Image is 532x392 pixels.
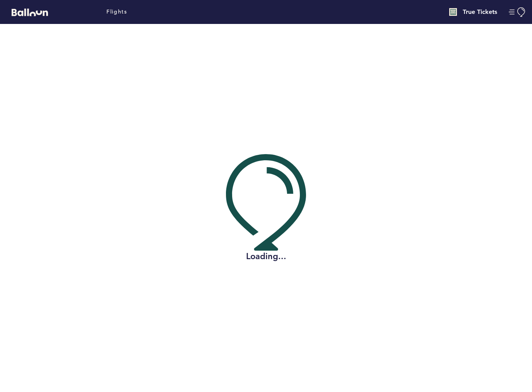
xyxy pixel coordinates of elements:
h2: Loading... [226,251,306,262]
a: Flights [106,8,127,16]
button: Manage Account [509,7,526,17]
h4: True Tickets [463,7,497,17]
svg: Balloon [12,8,48,16]
a: Balloon [6,8,48,16]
